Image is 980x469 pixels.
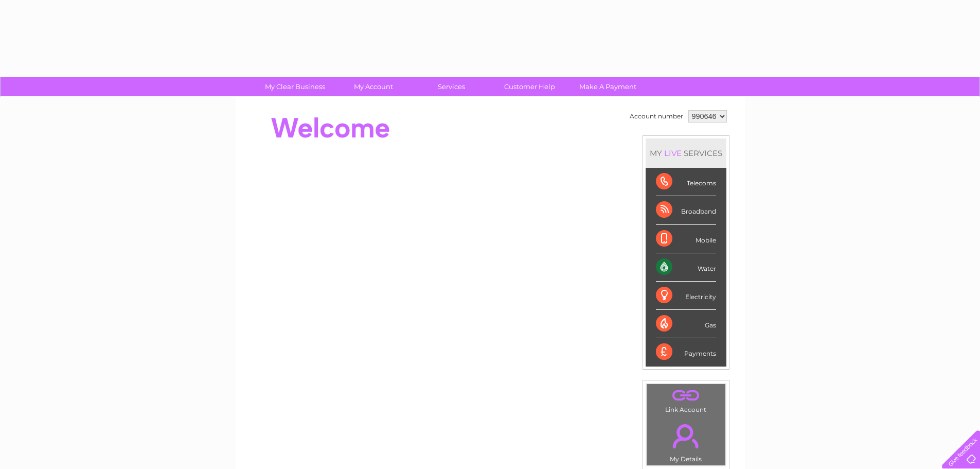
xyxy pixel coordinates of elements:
[487,77,572,96] a: Customer Help
[656,310,716,338] div: Gas
[649,418,723,454] a: .
[656,338,716,366] div: Payments
[649,387,723,405] a: .
[656,196,716,224] div: Broadband
[646,384,726,416] td: Link Account
[627,108,686,125] td: Account number
[656,168,716,196] div: Telecoms
[656,282,716,310] div: Electricity
[662,148,684,158] div: LIVE
[646,415,726,466] td: My Details
[331,77,416,96] a: My Account
[253,77,337,96] a: My Clear Business
[656,225,716,253] div: Mobile
[409,77,494,96] a: Services
[646,138,726,168] div: MY SERVICES
[565,77,650,96] a: Make A Payment
[656,253,716,282] div: Water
